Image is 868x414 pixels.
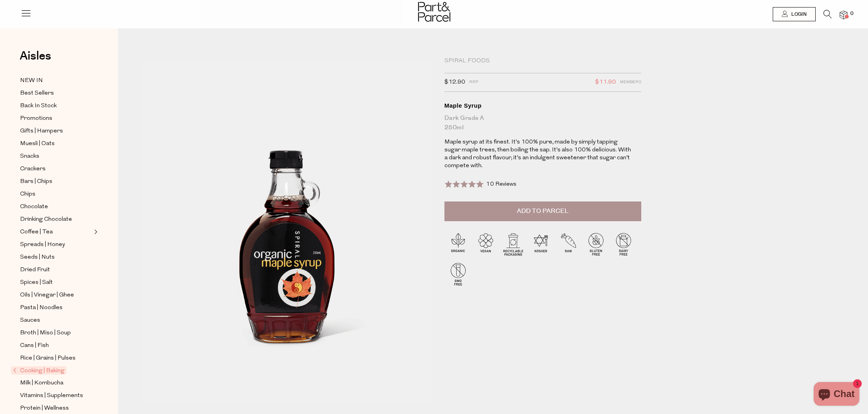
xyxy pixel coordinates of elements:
[444,114,641,132] div: Dark Grade A 250ml
[773,7,816,21] a: Login
[20,76,43,86] span: NEW IN
[20,151,92,161] a: Snacks
[500,230,527,258] img: P_P-ICONS-Live_Bec_V11_Recyclable_Packaging.svg
[20,316,40,325] span: Sauces
[20,354,76,363] span: Rice | Grains | Pulses
[20,101,92,111] a: Back In Stock
[20,214,92,224] a: Drinking Chocolate
[486,181,516,187] span: 10 Reviews
[20,89,54,98] span: Best Sellers
[527,230,555,258] img: P_P-ICONS-Live_Bec_V11_Kosher.svg
[20,139,55,149] span: Muesli | Oats
[555,230,582,258] img: P_P-ICONS-Live_Bec_V11_Raw.svg
[20,164,46,174] span: Crackers
[582,230,610,258] img: P_P-ICONS-Live_Bec_V11_Gluten_Free.svg
[595,77,616,88] span: $11.90
[20,240,65,250] span: Spreads | Honey
[789,11,807,18] span: Login
[20,303,92,313] a: Pasta | Noodles
[20,88,92,98] a: Best Sellers
[620,77,641,88] span: Members
[20,379,63,388] span: Milk | Kombucha
[20,265,50,275] span: Dried Fruit
[20,341,92,351] a: Cans | Fish
[20,227,92,237] a: Coffee | Tea
[20,341,49,351] span: Cans | Fish
[20,252,92,262] a: Seeds | Nuts
[20,177,52,186] span: Bars | Chips
[20,47,51,65] span: Aisles
[20,391,92,401] a: Vitamins | Supplements
[20,76,92,86] a: NEW IN
[20,303,63,313] span: Pasta | Noodles
[472,230,500,258] img: P_P-ICONS-Live_Bec_V11_Vegan.svg
[444,201,641,221] button: Add to Parcel
[20,127,63,136] span: Gifts | Hampers
[92,227,98,237] button: Expand/Collapse Coffee | Tea
[444,77,465,88] span: $12.90
[20,202,92,212] a: Chocolate
[20,278,92,287] a: Spices | Salt
[444,57,641,65] div: Spiral Foods
[13,366,92,375] a: Cooking | Baking
[20,202,48,212] span: Chocolate
[20,114,52,123] span: Promotions
[469,77,478,88] span: RRP
[20,378,92,388] a: Milk | Kombucha
[142,60,433,404] img: Maple Syrup
[20,328,92,338] a: Broth | Miso | Soup
[20,152,39,161] span: Snacks
[20,353,92,363] a: Rice | Grains | Pulses
[20,291,74,300] span: Oils | Vinegar | Ghee
[610,230,637,258] img: P_P-ICONS-Live_Bec_V11_Dairy_Free.svg
[20,50,51,70] a: Aisles
[20,114,92,123] a: Promotions
[840,11,848,19] a: 0
[20,404,69,413] span: Protein | Wellness
[444,260,472,288] img: P_P-ICONS-Live_Bec_V11_GMO_Free.svg
[20,290,92,300] a: Oils | Vinegar | Ghee
[20,253,55,262] span: Seeds | Nuts
[848,10,855,17] span: 0
[20,265,92,275] a: Dried Fruit
[20,215,72,224] span: Drinking Chocolate
[20,391,83,401] span: Vitamins | Supplements
[20,228,53,237] span: Coffee | Tea
[20,190,35,199] span: Chips
[444,102,641,110] div: Maple Syrup
[20,126,92,136] a: Gifts | Hampers
[20,139,92,149] a: Muesli | Oats
[20,328,71,338] span: Broth | Miso | Soup
[20,177,92,186] a: Bars | Chips
[20,403,92,413] a: Protein | Wellness
[517,207,568,216] span: Add to Parcel
[20,101,57,111] span: Back In Stock
[20,315,92,325] a: Sauces
[11,366,67,375] span: Cooking | Baking
[811,382,862,408] inbox-online-store-chat: Shopify online store chat
[20,240,92,250] a: Spreads | Honey
[20,189,92,199] a: Chips
[418,2,450,22] img: Part&Parcel
[444,230,472,258] img: P_P-ICONS-Live_Bec_V11_Organic.svg
[20,164,92,174] a: Crackers
[444,138,631,170] p: Maple syrup at its finest. It’s 100% pure, made by simply tapping sugar maple trees, then boiling...
[20,278,53,287] span: Spices | Salt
